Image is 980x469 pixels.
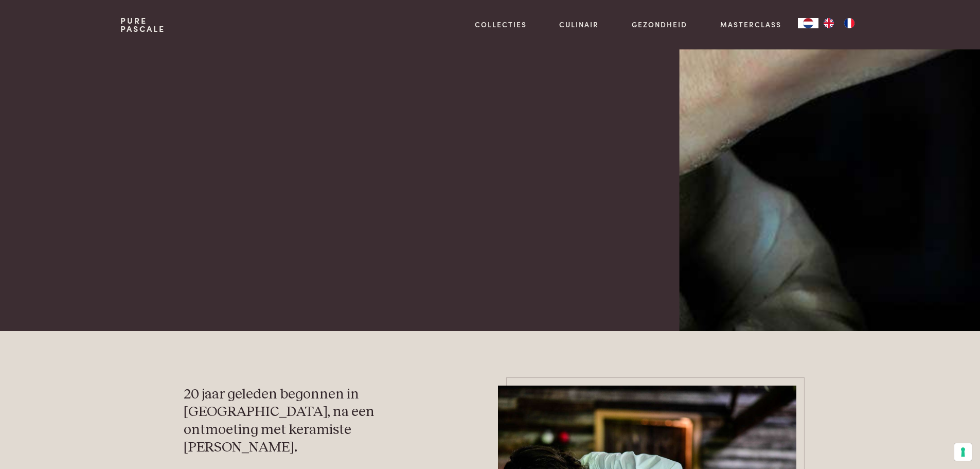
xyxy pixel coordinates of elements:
a: Culinair [559,19,599,30]
a: EN [818,18,839,28]
a: NL [798,18,818,28]
a: PurePascale [120,16,165,33]
a: Collecties [475,19,527,30]
a: FR [839,18,860,28]
a: Gezondheid [632,19,687,30]
aside: Language selected: Nederlands [798,18,860,28]
div: Language [798,18,818,28]
a: Masterclass [720,19,781,30]
ul: Language list [818,18,860,28]
button: Uw voorkeuren voor toestemming voor trackingtechnologieën [954,443,972,461]
h3: 20 jaar geleden begonnen in [GEOGRAPHIC_DATA], na een ontmoeting met keramiste [PERSON_NAME]. [184,386,419,457]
